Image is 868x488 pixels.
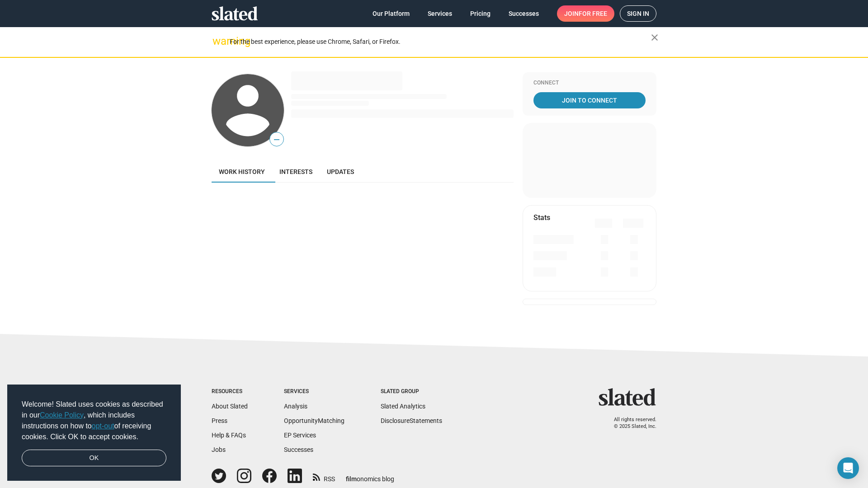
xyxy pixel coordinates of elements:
[219,168,265,175] span: Work history
[579,5,607,22] span: for free
[212,388,248,395] div: Resources
[564,5,607,22] span: Join
[346,475,357,483] span: film
[533,92,646,108] a: Join To Connect
[279,168,312,175] span: Interests
[7,385,181,481] div: cookieconsent
[557,5,614,22] a: Joinfor free
[470,5,491,22] span: Pricing
[212,417,227,424] a: Press
[270,134,283,145] span: —
[22,399,166,442] span: Welcome! Slated uses cookies as described in our , which includes instructions on how to of recei...
[420,5,459,22] a: Services
[212,432,246,439] a: Help & FAQs
[463,5,498,22] a: Pricing
[346,468,394,483] a: filmonomics blog
[22,450,166,467] a: dismiss cookie message
[230,36,651,48] div: For the best experience, please use Chrome, Safari, or Firefox.
[501,5,546,22] a: Successes
[837,457,859,479] div: Open Intercom Messenger
[365,5,417,22] a: Our Platform
[212,36,223,47] mat-icon: warning
[604,417,656,430] p: All rights reserved. © 2025 Slated, Inc.
[212,403,248,410] a: About Slated
[620,5,656,22] a: Sign in
[381,388,442,395] div: Slated Group
[284,446,313,453] a: Successes
[535,92,644,108] span: Join To Connect
[284,388,344,395] div: Services
[320,161,361,183] a: Updates
[212,446,226,453] a: Jobs
[92,422,114,430] a: opt-out
[428,5,452,22] span: Services
[212,161,272,183] a: Work history
[509,5,539,22] span: Successes
[533,213,550,222] mat-card-title: Stats
[284,403,307,410] a: Analysis
[284,417,344,424] a: OpportunityMatching
[40,411,84,419] a: Cookie Policy
[649,32,660,43] mat-icon: close
[627,6,649,21] span: Sign in
[327,168,354,175] span: Updates
[373,5,410,22] span: Our Platform
[272,161,320,183] a: Interests
[533,80,646,87] div: Connect
[381,417,442,424] a: DisclosureStatements
[313,469,335,483] a: RSS
[381,403,425,410] a: Slated Analytics
[284,432,316,439] a: EP Services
